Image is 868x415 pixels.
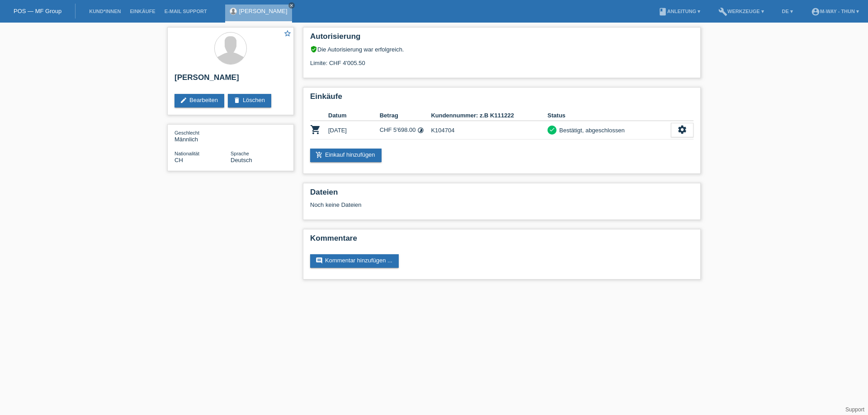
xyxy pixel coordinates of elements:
span: Geschlecht [175,130,199,135]
h2: Einkäufe [310,92,693,106]
i: star_border [283,29,292,37]
span: Schweiz [175,157,183,163]
h2: Autorisierung [310,32,693,46]
a: account_circlem-way - Thun ▾ [807,9,863,14]
div: Noch keine Dateien [310,201,586,208]
h2: [PERSON_NAME] [175,73,287,87]
i: comment [316,257,323,264]
span: Nationalität [175,151,199,156]
i: account_circle [811,7,820,16]
th: Status [547,110,671,121]
a: [PERSON_NAME] [239,8,288,14]
div: Männlich [175,129,231,143]
i: POSP00001614 [310,124,321,135]
a: bookAnleitung ▾ [654,9,705,14]
a: add_shopping_cartEinkauf hinzufügen [310,149,382,162]
i: edit [180,97,187,104]
a: commentKommentar hinzufügen ... [310,254,399,268]
th: Kundennummer: z.B K111222 [431,110,547,121]
th: Datum [328,110,380,121]
td: CHF 5'698.00 [380,121,431,140]
div: Bestätigt, abgeschlossen [557,126,625,135]
td: [DATE] [328,121,380,140]
i: add_shopping_cart [316,151,323,159]
h2: Dateien [310,188,693,201]
i: book [658,7,667,16]
a: POS — MF Group [14,8,61,14]
h2: Kommentare [310,234,693,247]
a: E-Mail Support [160,9,212,14]
a: editBearbeiten [175,94,224,107]
i: build [718,7,727,16]
a: Kund*innen [85,9,125,14]
a: star_border [283,29,292,39]
i: delete [233,97,241,104]
td: K104704 [431,121,547,140]
a: Einkäufe [125,9,160,14]
i: close [289,3,294,8]
i: check [549,126,555,133]
span: Sprache [231,151,249,156]
div: Die Autorisierung war erfolgreich. [310,46,693,53]
i: verified_user [310,46,317,53]
div: Limite: CHF 4'005.50 [310,53,693,66]
a: Support [845,406,864,413]
i: settings [677,125,687,135]
a: close [288,2,295,9]
i: Fixe Raten (48 Raten) [417,127,424,134]
th: Betrag [380,110,431,121]
a: deleteLöschen [228,94,271,107]
span: Deutsch [231,157,252,163]
a: DE ▾ [778,9,797,14]
a: buildWerkzeuge ▾ [714,9,769,14]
